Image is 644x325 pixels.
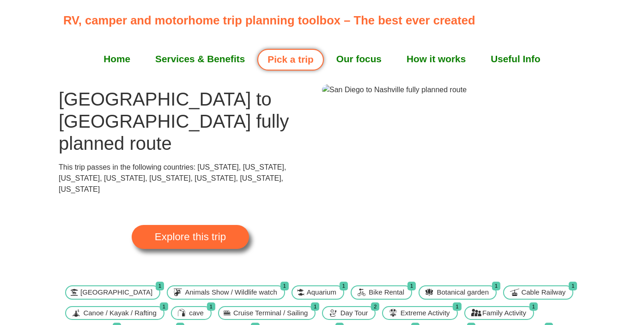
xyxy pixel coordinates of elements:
a: How it works [394,47,478,71]
a: Our focus [324,47,394,71]
h1: [GEOGRAPHIC_DATA] to [GEOGRAPHIC_DATA] fully planned route [59,88,322,154]
nav: Menu [63,47,581,71]
span: 1 [156,282,164,290]
span: Animals Show / Wildlife watch [183,287,279,298]
span: 1 [207,302,215,311]
a: Home [91,47,143,71]
a: Useful Info [478,47,553,71]
span: 1 [492,282,500,290]
span: 1 [453,302,461,311]
span: Cruise Terminal / Sailing [231,308,310,319]
span: Day Tour [338,308,371,319]
span: Canoe / Kayak / Rafting [81,308,158,319]
span: 1 [529,302,538,311]
span: 1 [569,282,577,290]
p: RV, camper and motorhome trip planning toolbox – The best ever created [63,12,586,29]
span: Extreme Activity [398,308,452,319]
span: Explore this trip [155,232,226,242]
span: This trip passes in the following countries: [US_STATE], [US_STATE], [US_STATE], [US_STATE], [US_... [59,163,286,193]
a: Services & Benefits [143,47,257,71]
span: Botanical garden [434,287,491,298]
span: cave [187,308,206,319]
span: 1 [160,302,168,311]
span: 1 [311,302,319,311]
span: 1 [407,282,416,290]
span: 1 [340,282,348,290]
span: Aquarium [304,287,339,298]
span: Cable Railway [519,287,568,298]
span: Family Activity [480,308,529,319]
span: Bike Rental [366,287,407,298]
a: Explore this trip [132,225,249,249]
span: [GEOGRAPHIC_DATA] [78,287,155,298]
a: Pick a trip [257,49,323,71]
img: San Diego to Nashville fully planned route [322,84,467,95]
span: 1 [280,282,289,290]
span: 2 [371,302,379,311]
